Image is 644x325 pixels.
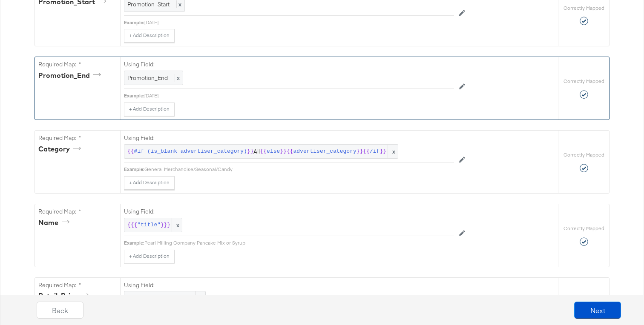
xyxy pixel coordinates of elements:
[124,60,454,68] label: Using Field:
[124,166,144,173] div: Example:
[124,103,175,116] button: + Add Description
[127,148,395,156] span: All
[38,208,117,216] label: Required Map: *
[267,148,280,156] span: else
[38,134,117,142] label: Required Map: *
[247,148,254,156] span: }}
[260,148,267,156] span: {{
[144,239,454,246] div: Pearl Milling Company Pancake Mix or Syrup
[280,148,287,156] span: }}
[370,148,379,156] span: /if
[124,29,175,43] button: + Add Description
[293,148,356,156] span: advertiser_category
[38,281,117,289] label: Required Map: *
[124,19,144,26] div: Example:
[124,134,454,142] label: Using Field:
[574,302,621,319] button: Next
[124,250,175,263] button: + Add Description
[38,60,117,68] label: Required Map: *
[176,0,181,8] span: x
[363,148,370,156] span: {{
[356,148,363,156] span: }}
[127,148,134,156] span: {{
[38,71,104,80] div: Promotion_End
[379,148,386,156] span: }}
[144,19,454,26] div: [DATE]
[38,218,72,228] div: Name
[161,221,170,229] span: }}}
[124,239,144,246] div: Example:
[172,218,182,232] span: x
[144,166,454,173] div: General Merchandise/Seasonal/Candy
[127,0,170,8] span: Promotion_Start
[563,78,604,85] label: Correctly Mapped
[563,225,604,232] label: Correctly Mapped
[38,144,84,154] div: Category
[124,92,144,99] div: Example:
[144,92,454,99] div: [DATE]
[137,221,161,229] span: "title"
[175,74,180,82] span: x
[134,148,247,156] span: #if (is_blank advertiser_category)
[124,208,454,216] label: Using Field:
[563,5,604,11] label: Correctly Mapped
[127,74,168,82] span: Promotion_End
[287,148,293,156] span: {{
[127,221,137,229] span: {{{
[37,302,83,319] button: Back
[563,151,604,158] label: Correctly Mapped
[388,145,398,159] span: x
[124,281,454,289] label: Using Field:
[124,176,175,190] button: + Add Description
